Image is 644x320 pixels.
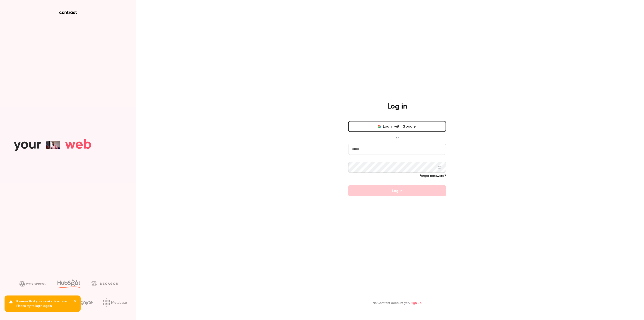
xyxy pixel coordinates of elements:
p: It seems that your session is expired. Please try to login again [16,299,71,308]
a: Forgot password? [420,174,446,177]
img: decagon [91,281,118,286]
h4: Log in [387,102,407,111]
span: or [394,136,401,140]
button: Log in with Google [348,121,446,132]
a: Sign up [411,301,422,305]
button: close [74,299,77,305]
p: No Contrast account yet? [373,301,422,305]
